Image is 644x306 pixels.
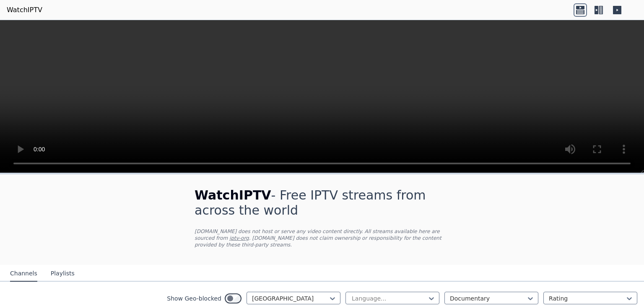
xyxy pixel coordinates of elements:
[7,5,42,15] a: WatchIPTV
[167,294,221,303] label: Show Geo-blocked
[51,266,75,282] button: Playlists
[195,188,271,202] span: WatchIPTV
[10,266,37,282] button: Channels
[195,228,449,248] p: [DOMAIN_NAME] does not host or serve any video content directly. All streams available here are s...
[195,188,449,218] h1: - Free IPTV streams from across the world
[229,235,249,241] a: iptv-org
